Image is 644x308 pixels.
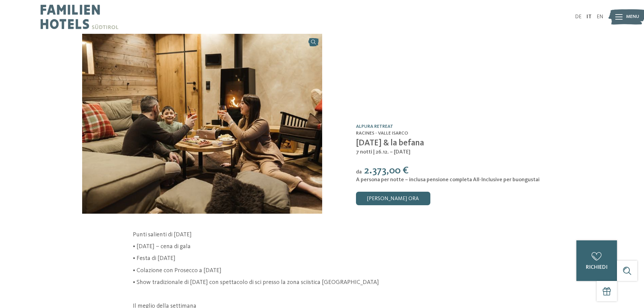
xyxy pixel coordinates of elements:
a: DE [575,14,581,20]
span: | 26.12. – [DATE] [373,149,410,155]
span: A persona per notte – inclusa pensione completa All-Inclusive per buongustai [356,177,540,183]
span: [DATE] & la befana [356,139,424,147]
span: richiedi [586,265,607,270]
span: Menu [626,14,639,20]
a: richiedi [576,240,617,281]
a: EN [597,14,603,20]
span: da [356,169,362,175]
p: • [DATE] – cena di gala [133,242,511,251]
p: • Colazione con Prosecco a [DATE] [133,266,511,275]
a: IT [587,14,592,20]
span: 7 notti [356,149,372,155]
a: [PERSON_NAME] ora [356,192,430,205]
span: 2.373,00 € [364,166,409,176]
p: • Show tradizionale di [DATE] con spettacolo di sci presso la zona sciistica [GEOGRAPHIC_DATA] [133,278,511,287]
p: • Festa di [DATE] [133,254,511,263]
img: Capodanno & la befana [82,34,322,214]
p: Punti salienti di [DATE] [133,231,511,239]
span: Racines - Valle Isarco [356,131,408,136]
a: Alpura Retreat [356,124,393,129]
